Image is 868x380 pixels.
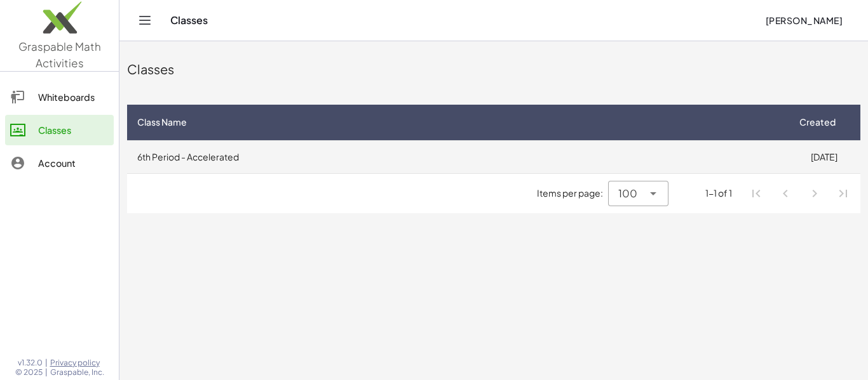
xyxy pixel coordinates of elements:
[50,367,104,377] span: Graspable, Inc.
[537,187,608,200] span: Items per page:
[5,82,114,112] a: Whiteboards
[618,186,637,201] span: 100
[127,60,860,78] div: Classes
[742,179,858,208] nav: Pagination Navigation
[5,115,114,145] a: Classes
[18,358,43,368] span: v1.32.0
[38,89,109,105] div: Whiteboards
[799,115,836,129] span: Created
[135,10,155,30] button: Toggle navigation
[127,140,787,173] td: 6th Period - Accelerated
[38,155,109,171] div: Account
[5,148,114,178] a: Account
[18,39,101,70] span: Graspable Math Activities
[787,140,860,173] td: [DATE]
[45,358,48,368] span: |
[45,367,48,377] span: |
[38,122,109,138] div: Classes
[15,367,43,377] span: © 2025
[755,9,853,32] button: [PERSON_NAME]
[705,187,732,200] div: 1-1 of 1
[50,358,104,368] a: Privacy policy
[765,15,843,26] span: [PERSON_NAME]
[137,115,187,129] span: Class Name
